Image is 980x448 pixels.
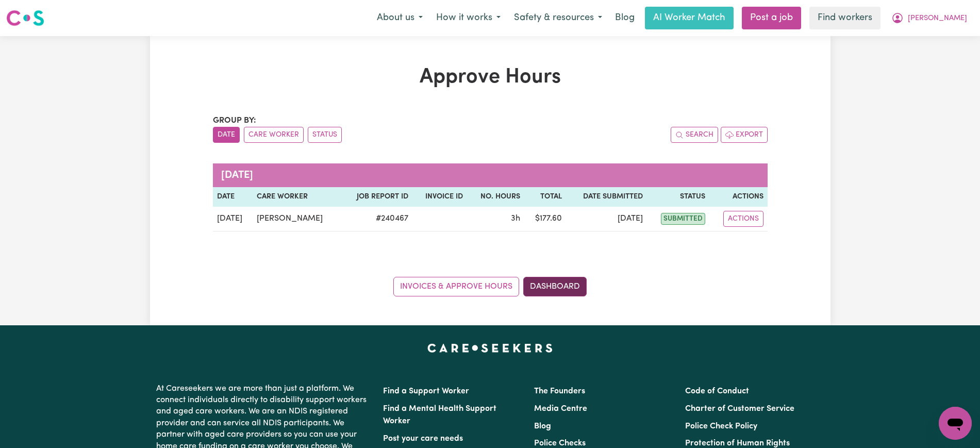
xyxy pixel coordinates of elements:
a: Dashboard [523,277,587,296]
a: AI Worker Match [645,7,734,29]
a: Find a Mental Health Support Worker [383,405,496,425]
h1: Approve Hours [213,65,768,90]
th: Care worker [253,187,341,207]
a: Police Checks [534,439,586,447]
button: sort invoices by paid status [308,127,342,143]
span: 3 hours [511,214,520,223]
iframe: Button to launch messaging window [939,407,972,440]
a: Careseekers logo [6,6,44,30]
span: [PERSON_NAME] [908,13,967,24]
button: Export [721,127,768,143]
td: [DATE] [566,207,647,231]
th: Actions [709,187,767,207]
a: Blog [534,422,551,430]
th: Job Report ID [341,187,412,207]
th: No. Hours [467,187,524,207]
a: Post a job [742,7,801,29]
a: Find workers [809,7,881,29]
button: How it works [429,7,507,29]
caption: [DATE] [213,163,768,187]
a: Post your care needs [383,435,463,443]
td: [DATE] [213,207,253,231]
a: The Founders [534,387,585,395]
button: Actions [723,211,763,227]
a: Blog [609,7,641,29]
a: Code of Conduct [685,387,749,395]
a: Charter of Customer Service [685,405,794,413]
a: Careseekers home page [427,344,553,352]
td: # 240467 [341,207,412,231]
span: submitted [661,213,705,225]
a: Find a Support Worker [383,387,469,395]
button: sort invoices by date [213,127,240,143]
td: [PERSON_NAME] [253,207,341,231]
th: Date [213,187,253,207]
a: Police Check Policy [685,422,757,430]
button: sort invoices by care worker [244,127,304,143]
a: Invoices & Approve Hours [393,277,519,296]
span: Group by: [213,117,256,125]
button: About us [370,7,429,29]
th: Date Submitted [566,187,647,207]
th: Status [647,187,710,207]
th: Invoice ID [412,187,467,207]
button: Search [671,127,718,143]
a: Protection of Human Rights [685,439,790,447]
img: Careseekers logo [6,9,44,27]
button: My Account [885,7,974,29]
a: Media Centre [534,405,587,413]
td: $ 177.60 [524,207,566,231]
th: Total [524,187,566,207]
button: Safety & resources [507,7,609,29]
